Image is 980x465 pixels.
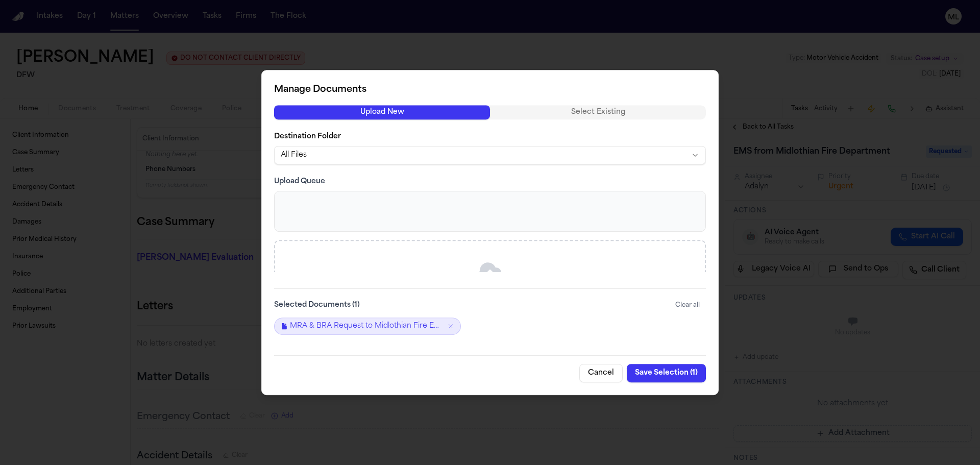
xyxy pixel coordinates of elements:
[290,321,443,331] span: MRA & BRA Request to Midlothian Fire EMS Department.pdf
[579,364,623,382] button: Cancel
[447,323,454,330] button: Remove MRA & BRA Request to Midlothian Fire EMS Department.pdf
[627,364,706,382] button: Save Selection (1)
[274,300,360,310] label: Selected Documents ( 1 )
[490,105,706,119] button: Select Existing
[669,297,706,313] button: Clear all
[274,83,706,97] h2: Manage Documents
[274,177,706,187] h3: Upload Queue
[274,132,706,142] label: Destination Folder
[274,105,490,119] button: Upload New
